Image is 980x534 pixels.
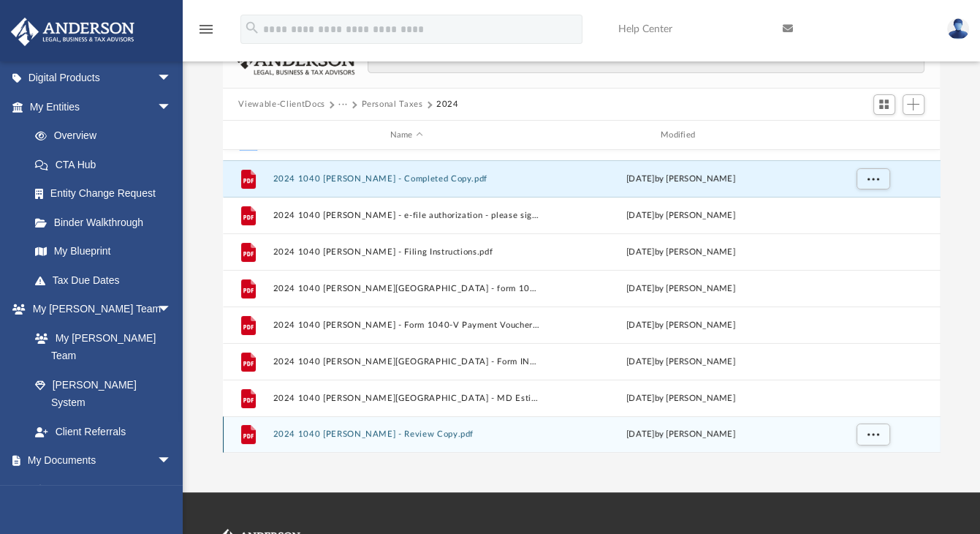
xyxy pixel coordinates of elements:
[547,209,814,222] div: [DATE] by [PERSON_NAME]
[361,98,422,111] button: Personal Taxes
[20,237,186,266] a: My Blueprint
[197,28,215,38] a: menu
[20,121,194,151] a: Overview
[157,92,186,122] span: arrow_drop_down
[272,129,540,142] div: Name
[229,129,265,142] div: id
[20,370,186,417] a: [PERSON_NAME] System
[7,18,139,46] img: Anderson Advisors Platinum Portal
[10,64,194,93] a: Digital Productsarrow_drop_down
[273,284,540,293] button: 2024 1040 [PERSON_NAME][GEOGRAPHIC_DATA] - form 1040-ES Estimated Tax Payment.pdf
[273,357,540,366] button: 2024 1040 [PERSON_NAME][GEOGRAPHIC_DATA] - Form IND PV Payment Voucher.pdf
[547,356,814,369] div: [DATE] by [PERSON_NAME]
[273,211,540,220] button: 2024 1040 [PERSON_NAME] - e-file authorization - please sign.pdf
[273,394,540,403] button: 2024 1040 [PERSON_NAME][GEOGRAPHIC_DATA] - MD Estimated payment voucher.pdf
[10,295,186,324] a: My [PERSON_NAME] Teamarrow_drop_down
[856,424,889,445] button: More options
[223,150,941,453] div: grid
[546,129,814,142] div: Modified
[20,323,179,370] a: My [PERSON_NAME] Team
[547,246,814,259] div: [DATE] by [PERSON_NAME]
[157,446,186,476] span: arrow_drop_down
[10,92,194,121] a: My Entitiesarrow_drop_down
[157,295,186,325] span: arrow_drop_down
[273,320,540,330] button: 2024 1040 [PERSON_NAME] - Form 1040-V Payment Voucher.pdf
[903,94,924,115] button: Add
[10,446,186,475] a: My Documentsarrow_drop_down
[547,392,814,405] div: [DATE] by [PERSON_NAME]
[547,428,814,441] div: [DATE] by [PERSON_NAME]
[20,266,194,295] a: Tax Due Dates
[338,98,348,111] button: ···
[547,319,814,332] div: [DATE] by [PERSON_NAME]
[244,20,260,36] i: search
[821,129,923,142] div: id
[20,179,194,208] a: Entity Change Request
[238,98,324,111] button: Viewable-ClientDocs
[273,247,540,257] button: 2024 1040 [PERSON_NAME] - Filing Instructions.pdf
[20,417,186,446] a: Client Referrals
[20,150,194,179] a: CTA Hub
[947,18,969,40] img: User Pic
[20,475,179,504] a: Box
[273,430,540,440] button: 2024 1040 [PERSON_NAME] - Review Copy.pdf
[197,20,215,38] i: menu
[547,282,814,296] div: [DATE] by [PERSON_NAME]
[873,94,895,115] button: Switch to Grid View
[856,168,889,190] button: More options
[436,98,459,111] button: 2024
[547,173,814,186] div: [DATE] by [PERSON_NAME]
[20,208,194,237] a: Binder Walkthrough
[273,174,540,184] button: 2024 1040 [PERSON_NAME] - Completed Copy.pdf
[157,64,186,94] span: arrow_drop_down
